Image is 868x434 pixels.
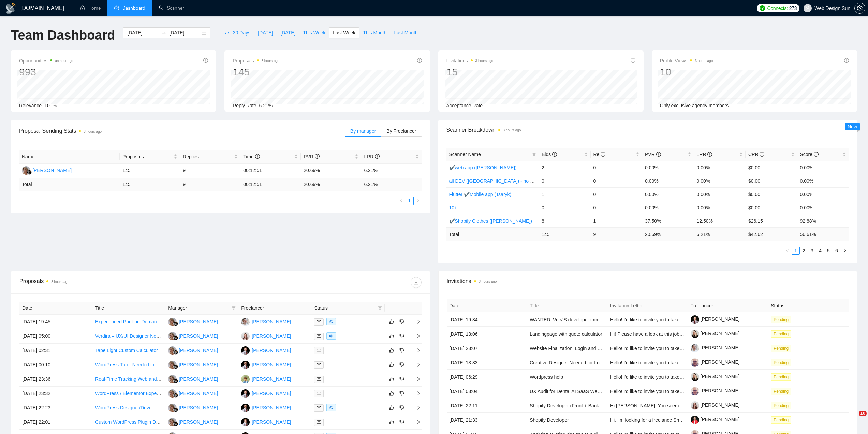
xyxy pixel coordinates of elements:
h1: Team Dashboard [11,27,115,43]
span: mail [317,320,321,324]
img: gigradar-bm.png [173,336,178,340]
img: MC [168,361,177,369]
li: 6 [833,247,841,255]
div: [PERSON_NAME] [179,332,218,340]
a: Wordpress help [530,374,563,380]
button: like [387,346,396,354]
a: setting [854,5,865,11]
td: 0.00% [694,174,746,187]
span: New [848,124,857,129]
a: 3 [808,247,816,254]
li: 1 [792,247,800,255]
a: MC[PERSON_NAME] [168,376,218,381]
button: like [387,318,396,326]
span: dislike [399,419,404,425]
td: 0.00% [642,187,694,201]
span: -- [485,103,488,108]
a: YY[PERSON_NAME] [241,362,291,367]
div: [PERSON_NAME] [179,404,218,411]
span: [DATE] [258,29,273,37]
span: like [389,405,394,410]
span: Pending [771,402,791,409]
img: gigradar-bm.png [173,379,178,383]
span: Scanner Breakdown [446,126,849,134]
span: LRR [364,154,380,159]
img: YY [241,389,250,398]
a: Pending [771,403,794,408]
a: Tape Light Custom Calculator [95,348,158,353]
button: This Week [299,27,329,38]
span: info-circle [760,152,764,157]
a: WordPress Designer/Developer for Custom Creator Themes [95,405,223,410]
span: right [843,249,847,253]
td: 9 [180,164,240,178]
img: MC [168,332,177,340]
img: gigradar-bm.png [173,321,178,326]
li: 3 [808,247,816,255]
div: 10 [660,66,713,79]
td: 00:12:51 [240,178,301,191]
div: [PERSON_NAME] [32,167,72,174]
a: Creative Designer Needed for Logo, Landing Page & iOS App [530,360,660,365]
img: MC [168,318,177,326]
img: MC [168,375,177,383]
span: mail [317,348,321,352]
span: Last 30 Days [222,29,250,37]
button: like [387,361,396,369]
th: Proposals [120,150,180,164]
img: c1wXBu0Ho0ho0xORlPg1yF2yOcT37XBRh5honJx3jBIaWppxjVd2pRRkuU3aMRUmSM [691,344,699,352]
span: Pending [771,316,791,323]
span: info-circle [814,152,819,157]
span: left [785,249,790,253]
a: [PERSON_NAME] [691,402,740,408]
button: Last 30 Days [219,27,254,38]
div: [PERSON_NAME] [252,404,291,411]
span: Time [243,154,260,159]
span: 6.21% [259,103,273,108]
span: filter [531,149,538,159]
span: PVR [645,152,661,157]
li: 1 [406,197,414,205]
img: MC [22,166,30,175]
button: right [841,247,849,255]
button: Last Month [390,27,421,38]
div: [PERSON_NAME] [252,390,291,397]
td: 0 [591,187,643,201]
time: an hour ago [55,59,73,63]
span: dashboard [114,5,119,10]
span: 100% [44,103,57,108]
a: YY[PERSON_NAME] [241,347,291,353]
span: like [389,391,394,396]
span: dislike [399,333,404,339]
div: [PERSON_NAME] [252,318,291,325]
span: Last Month [394,29,417,37]
td: 0.00% [642,174,694,187]
a: MC[PERSON_NAME] [168,419,218,424]
time: 3 hours ago [503,128,521,132]
div: 15 [446,66,494,79]
a: [PERSON_NAME] [691,374,740,379]
span: Re [593,152,606,157]
a: Shopify Developer [530,417,569,423]
img: c1pZJS8kLbrTMT8S6mlGyAY1_-cwt7w-mHy4hEAlKaYqn0LChNapOLa6Rq74q1bNfe [691,358,699,367]
a: [PERSON_NAME] [691,417,740,422]
span: dislike [399,405,404,410]
span: Pending [771,345,791,352]
time: 3 hours ago [475,59,494,63]
a: ✔Shopify Clothes ([PERSON_NAME]) [449,218,532,224]
button: dislike [398,375,406,383]
img: gigradar-bm.png [27,170,32,175]
span: like [389,362,394,367]
span: filter [378,306,382,310]
span: Pending [771,330,791,338]
span: dislike [399,348,404,353]
span: filter [232,306,236,310]
span: mail [317,334,321,338]
a: Shopify Developer (Front + Back End) Needed with CRO and Design Skills [530,403,688,408]
a: IT[PERSON_NAME] [241,376,291,381]
a: Pending [771,388,794,394]
a: [PERSON_NAME] [691,316,740,322]
div: [PERSON_NAME] [252,361,291,368]
span: PVR [304,154,320,159]
li: 2 [800,247,808,255]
